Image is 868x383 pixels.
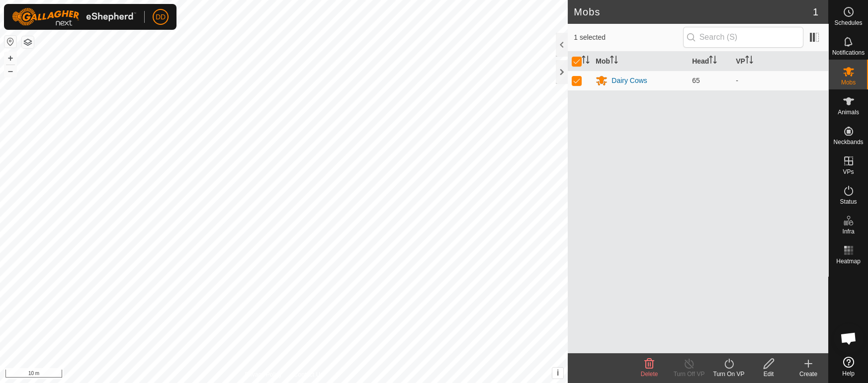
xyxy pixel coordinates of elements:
div: Turn On VP [709,370,749,379]
span: Neckbands [833,139,863,145]
span: Schedules [834,20,862,26]
span: DD [156,12,166,22]
span: Heatmap [836,258,861,264]
p-sorticon: Activate to sort [745,57,753,65]
span: Animals [838,109,859,115]
span: Status [840,199,857,205]
th: Head [688,52,732,71]
div: Dairy Cows [611,76,647,86]
div: Open chat [834,323,864,353]
p-sorticon: Activate to sort [709,57,717,65]
button: Reset Map [4,36,16,48]
span: 65 [692,77,700,84]
a: Privacy Policy [245,370,282,379]
span: i [557,369,559,377]
th: VP [732,52,828,71]
span: Infra [842,229,854,234]
p-sorticon: Activate to sort [582,57,590,65]
div: Create [788,370,828,379]
p-sorticon: Activate to sort [610,57,618,65]
button: + [4,52,16,64]
h2: Mobs [574,6,813,18]
a: Help [829,353,868,381]
div: Edit [749,370,788,379]
span: Help [842,371,855,377]
span: Mobs [841,79,856,85]
span: VPs [843,169,854,175]
span: 1 selected [574,32,683,43]
button: – [4,65,16,77]
span: Notifications [832,50,865,56]
button: i [552,368,563,379]
th: Mob [592,52,688,71]
span: Delete [641,371,658,378]
td: - [732,71,828,90]
span: 1 [813,4,818,19]
a: Contact Us [294,370,323,379]
img: Gallagher Logo [12,8,136,26]
input: Search (S) [683,27,803,48]
div: Turn Off VP [669,370,709,379]
button: Map Layers [22,36,34,48]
